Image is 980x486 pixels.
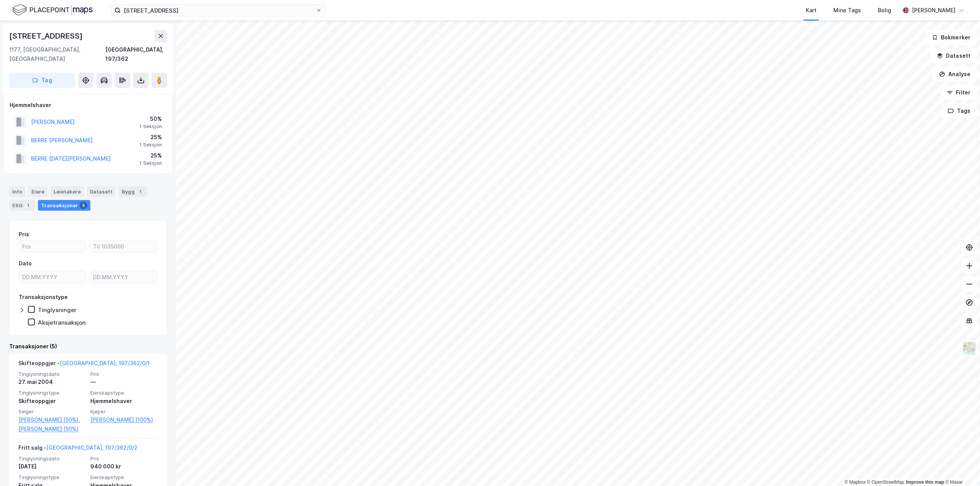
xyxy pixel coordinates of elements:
[833,6,861,15] div: Mine Tags
[925,30,977,45] button: Bokmerker
[19,230,29,239] div: Pris
[942,449,980,486] div: Kontrollprogram for chat
[942,449,980,486] iframe: Chat Widget
[38,306,77,314] div: Tinglysninger
[933,67,977,82] button: Analyse
[9,186,25,197] div: Info
[139,114,162,124] div: 50%
[80,202,87,209] div: 5
[90,241,157,252] input: Til 1035000
[139,133,162,142] div: 25%
[18,443,137,455] div: Fritt salg -
[18,455,86,462] span: Tinglysningsdato
[941,103,977,119] button: Tags
[90,390,158,396] span: Eierskapstype
[806,6,817,15] div: Kart
[18,397,86,406] div: Skifteoppgjør
[9,200,35,211] div: ESG
[90,397,158,406] div: Hjemmelshaver
[10,101,167,110] div: Hjemmelshaver
[38,319,86,326] div: Aksjetransaksjon
[18,408,86,415] span: Selger
[90,377,158,387] div: —
[46,444,137,451] a: [GEOGRAPHIC_DATA], 197/362/0/2
[18,371,86,377] span: Tinglysningsdato
[878,6,891,15] div: Bolig
[930,48,977,63] button: Datasett
[19,271,86,283] input: DD.MM.YYYY
[136,188,144,195] div: 1
[139,124,162,130] div: 1 Seksjon
[60,360,150,366] a: [GEOGRAPHIC_DATA], 197/362/0/1
[139,151,162,160] div: 25%
[121,5,316,16] input: Søk på adresse, matrikkel, gårdeiere, leietakere eller personer
[87,186,116,197] div: Datasett
[18,390,86,396] span: Tinglysningstype
[90,371,158,377] span: Pris
[867,479,904,485] a: OpenStreetMap
[90,455,158,462] span: Pris
[38,200,90,211] div: Transaksjoner
[105,45,167,63] div: [GEOGRAPHIC_DATA], 197/362
[12,3,93,17] img: logo.f888ab2527a4732fd821a326f86c7f29.svg
[24,202,32,209] div: 1
[139,160,162,166] div: 1 Seksjon
[19,259,32,268] div: Dato
[19,241,86,252] input: Fra
[90,408,158,415] span: Kjøper
[51,186,84,197] div: Leietakere
[912,6,955,15] div: [PERSON_NAME]
[844,479,866,485] a: Mapbox
[18,359,150,371] div: Skifteoppgjør -
[90,474,158,481] span: Eierskapstype
[90,271,157,283] input: DD.MM.YYYY
[962,341,977,356] img: Z
[90,415,158,424] a: [PERSON_NAME] (100%)
[19,293,68,302] div: Transaksjonstype
[18,462,86,471] div: [DATE]
[28,186,47,197] div: Eiere
[119,186,147,197] div: Bygg
[90,462,158,471] div: 940 000 kr
[9,342,167,351] div: Transaksjoner (5)
[906,479,944,485] a: Improve this map
[18,415,86,424] a: [PERSON_NAME] (50%),
[9,73,75,88] button: Tag
[18,377,86,387] div: 27. mai 2004
[940,85,977,100] button: Filter
[18,474,86,481] span: Tinglysningstype
[18,424,86,434] a: [PERSON_NAME] (50%)
[139,142,162,148] div: 1 Seksjon
[9,45,105,63] div: 1177, [GEOGRAPHIC_DATA], [GEOGRAPHIC_DATA]
[9,30,84,42] div: [STREET_ADDRESS]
